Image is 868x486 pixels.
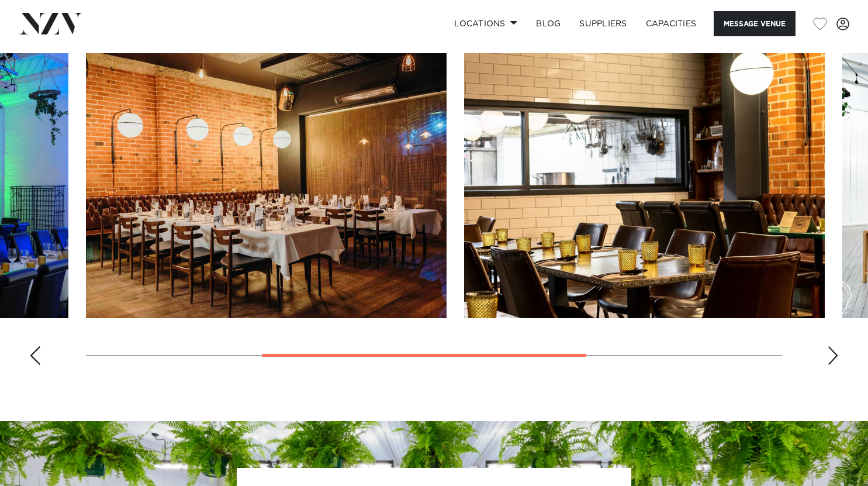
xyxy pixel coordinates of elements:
[637,11,706,36] a: Capacities
[570,11,636,36] a: SUPPLIERS
[19,13,82,34] img: nzv-logo.png
[714,11,796,36] button: Message Venue
[527,11,570,36] a: BLOG
[86,53,447,318] swiper-slide: 2 / 4
[464,53,825,318] swiper-slide: 3 / 4
[445,11,527,36] a: Locations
